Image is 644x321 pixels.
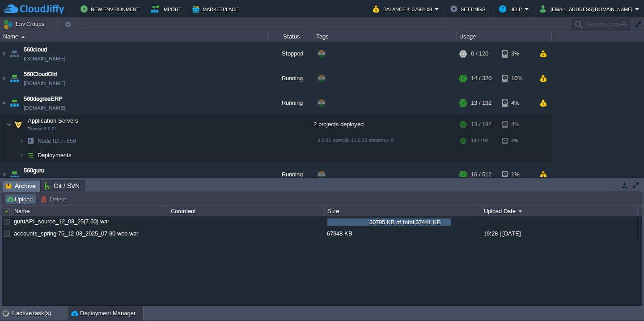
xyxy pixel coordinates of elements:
div: 0 / 120 [471,42,488,66]
div: Size [325,206,481,216]
div: 13 / 192 [471,116,491,133]
button: Balance ₹-37681.08 [373,4,435,14]
a: [DOMAIN_NAME] [24,54,65,63]
div: 1 active task(s) [11,306,67,321]
div: 4% [502,116,531,133]
img: AMDAwAAAACH5BAEAAAAALAAAAAABAAEAAAICRAEAOw== [8,91,21,115]
a: 560CloudOld [24,70,57,79]
img: AMDAwAAAACH5BAEAAAAALAAAAAABAAEAAAICRAEAOw== [24,148,37,162]
span: Node ID: [38,137,60,144]
div: 30795 KB of total 37441 KB [330,219,481,229]
a: accounts_spring-75_12-08_2025_07-30-web.war [14,230,138,237]
a: Node ID:77859 [37,137,77,145]
img: AMDAwAAAACH5BAEAAAAALAAAAAABAAEAAAICRAEAOw== [19,148,24,162]
span: 9.0.91-openjdk-11.0.23-almalinux-9 [318,137,394,143]
div: Tags [314,31,456,42]
div: Usage [457,31,551,42]
div: Upload Date [482,206,637,216]
img: AMDAwAAAACH5BAEAAAAALAAAAAABAAEAAAICRAEAOw== [21,36,25,38]
img: AMDAwAAAACH5BAEAAAAALAAAAAABAAEAAAICRAEAOw== [8,163,21,187]
div: guruAPI_source_12_08_25(7.50).war [12,216,167,227]
span: Tomcat 9.0.91 [28,126,57,132]
span: Git / SVN [45,180,80,191]
div: Running [269,66,314,90]
a: [DOMAIN_NAME] [24,103,65,112]
a: [DOMAIN_NAME] [24,79,65,88]
div: Name [12,206,168,216]
div: 4% [502,91,531,115]
img: AMDAwAAAACH5BAEAAAAALAAAAAABAAEAAAICRAEAOw== [8,42,21,66]
div: 13 / 192 [471,91,491,115]
a: [DOMAIN_NAME] [24,175,65,184]
span: Application Servers [27,117,80,124]
img: AMDAwAAAACH5BAEAAAAALAAAAAABAAEAAAICRAEAOw== [19,134,24,148]
div: Name [1,31,268,42]
img: AMDAwAAAACH5BAEAAAAALAAAAAABAAEAAAICRAEAOw== [0,91,8,115]
button: Delete [41,195,69,203]
span: Archive [6,180,36,192]
button: Import [151,4,184,14]
div: Comment [169,206,324,216]
a: Application ServersTomcat 9.0.91 [27,117,80,124]
div: Running [269,91,314,115]
div: 19:28 | [DATE] [481,228,637,239]
div: 2 projects deployed [314,116,457,133]
a: Deployments [37,151,73,159]
div: Status [269,31,313,42]
a: 560degreeERP [24,94,63,103]
button: Deployment Manager [71,309,136,318]
div: Stopped [269,42,314,66]
a: 560guru [24,166,44,175]
div: 13 / 192 [471,134,488,148]
a: 560cloud [24,45,47,54]
div: Running [269,163,314,187]
div: 16 / 512 [471,163,491,187]
div: 30795 KB of total 37441 KB [330,218,481,228]
img: AMDAwAAAACH5BAEAAAAALAAAAAABAAEAAAICRAEAOw== [8,66,21,90]
img: AMDAwAAAACH5BAEAAAAALAAAAAABAAEAAAICRAEAOw== [12,116,25,133]
div: 67348 KB [325,228,480,239]
button: Marketplace [192,4,241,14]
img: AMDAwAAAACH5BAEAAAAALAAAAAABAAEAAAICRAEAOw== [24,134,37,148]
img: AMDAwAAAACH5BAEAAAAALAAAAAABAAEAAAICRAEAOw== [6,116,12,133]
img: CloudJiffy [3,4,64,15]
button: [EMAIL_ADDRESS][DOMAIN_NAME] [540,4,635,14]
div: 10% [502,66,531,90]
div: 3% [502,42,531,66]
img: AMDAwAAAACH5BAEAAAAALAAAAAABAAEAAAICRAEAOw== [0,66,8,90]
div: 4% [502,134,531,148]
div: 1% [502,163,531,187]
button: Env Groups [3,18,47,30]
button: Help [499,4,525,14]
button: Upload [6,195,35,203]
img: AMDAwAAAACH5BAEAAAAALAAAAAABAAEAAAICRAEAOw== [0,42,8,66]
button: Settings [450,4,488,14]
img: AMDAwAAAACH5BAEAAAAALAAAAAABAAEAAAICRAEAOw== [0,163,8,187]
div: 14 / 320 [471,66,491,90]
button: New Environment [80,4,142,14]
span: 77859 [37,137,77,145]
